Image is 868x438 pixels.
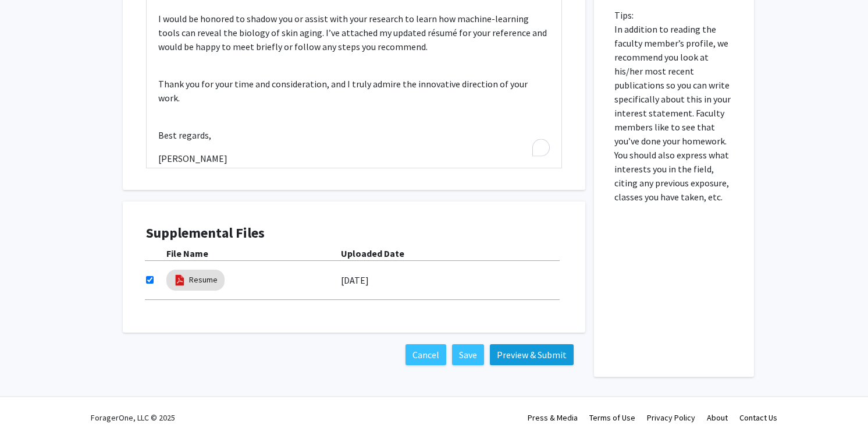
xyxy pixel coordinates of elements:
b: File Name [166,248,208,259]
a: About [707,412,728,423]
a: Terms of Use [589,412,635,423]
a: Privacy Policy [647,412,695,423]
a: Contact Us [739,412,777,423]
button: Save [452,344,484,365]
a: Resume [189,274,218,286]
p: [PERSON_NAME] [158,151,550,165]
p: Best regards, [158,128,550,142]
button: Preview & Submit [490,344,574,365]
button: Cancel [405,344,446,365]
iframe: Chat [9,386,49,429]
label: [DATE] [341,270,369,290]
a: Press & Media [528,412,578,423]
img: pdf_icon.png [173,274,186,287]
p: I would be honored to shadow you or assist with your research to learn how machine-learning tools... [158,12,550,54]
div: ForagerOne, LLC © 2025 [91,397,175,438]
b: Uploaded Date [341,248,404,259]
p: Thank you for your time and consideration, and I truly admire the innovative direction of your work. [158,77,550,105]
h4: Supplemental Files [146,225,562,242]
